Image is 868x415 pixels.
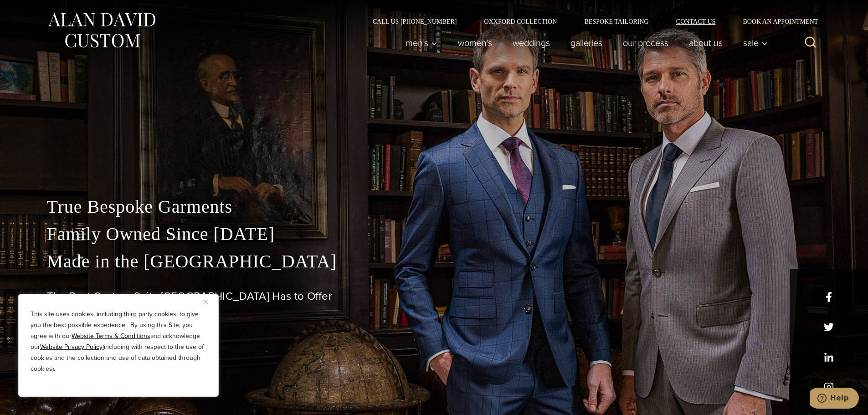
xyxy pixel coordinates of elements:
a: Bespoke Tailoring [570,18,662,25]
a: Book an Appointment [729,18,821,25]
a: Oxxford Collection [470,18,570,25]
iframe: Opens a widget where you can chat to one of our agents [810,388,859,410]
button: View Search Form [800,32,822,54]
p: True Bespoke Garments Family Owned Since [DATE] Made in the [GEOGRAPHIC_DATA] [47,193,822,275]
a: Women’s [447,34,502,52]
a: Galleries [560,34,612,52]
a: Website Privacy Policy [40,342,103,352]
a: Contact Us [663,18,729,25]
a: weddings [502,34,560,52]
nav: Primary Navigation [395,34,772,52]
img: Close [204,300,208,304]
h1: The Best Custom Suits [GEOGRAPHIC_DATA] Has to Offer [47,290,822,303]
button: Men’s sub menu toggle [395,34,447,52]
button: Close [204,296,215,307]
nav: Secondary Navigation [359,18,822,25]
a: Our Process [612,34,678,52]
button: Sale sub menu toggle [733,34,772,52]
a: About Us [678,34,733,52]
a: Website Terms & Conditions [72,331,150,341]
a: Call Us [PHONE_NUMBER] [359,18,471,25]
p: This site uses cookies, including third party cookies, to give you the best possible experience. ... [31,309,206,374]
img: Alan David Custom [47,10,156,51]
